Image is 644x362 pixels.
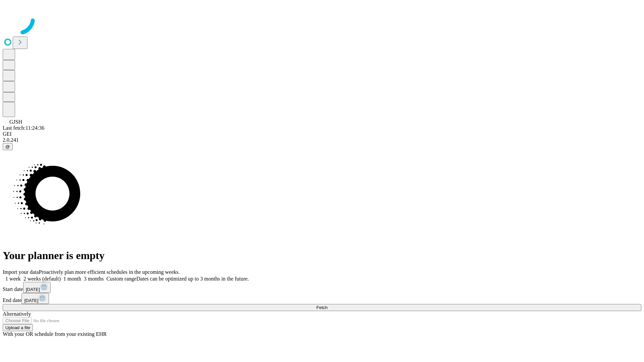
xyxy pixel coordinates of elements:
[24,298,38,303] span: [DATE]
[5,144,10,149] span: @
[3,137,641,143] div: 2.0.241
[3,324,33,331] button: Upload a file
[39,269,180,275] span: Proactively plan more efficient schedules in the upcoming weeks.
[3,269,39,275] span: Import your data
[3,143,13,150] button: @
[21,293,49,304] button: [DATE]
[9,119,22,125] span: GJSH
[23,276,61,282] span: 2 weeks (default)
[3,282,641,293] div: Start date
[3,293,641,304] div: End date
[3,249,641,262] h1: Your planner is empty
[84,276,104,282] span: 3 months
[3,331,107,337] span: With your OR schedule from your existing EHR
[63,276,81,282] span: 1 month
[3,125,44,131] span: Last fetch: 11:24:36
[3,311,31,317] span: Alternatively
[3,131,641,137] div: GEI
[3,304,641,311] button: Fetch
[26,287,40,292] span: [DATE]
[106,276,136,282] span: Custom range
[23,282,51,293] button: [DATE]
[5,276,21,282] span: 1 week
[316,305,327,310] span: Fetch
[137,276,249,282] span: Dates can be optimized up to 3 months in the future.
